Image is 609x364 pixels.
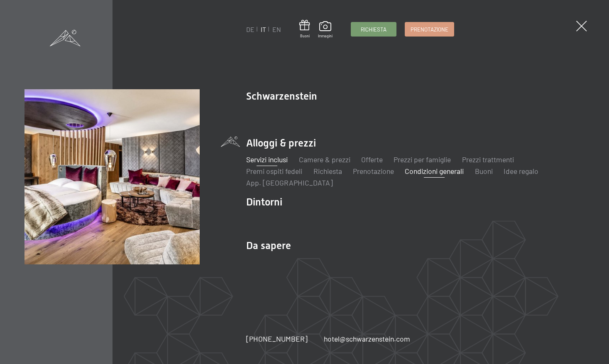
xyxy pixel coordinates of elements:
a: Camere & prezzi [299,155,350,164]
a: Buoni [475,166,493,176]
span: Richiesta [361,26,386,33]
a: Buoni [299,20,310,39]
a: EN [272,25,281,33]
a: Prezzi trattmenti [462,155,514,164]
a: Offerte [361,155,383,164]
a: Prenotazione [405,22,454,36]
a: Prenotazione [353,166,394,176]
a: [PHONE_NUMBER] [246,334,308,344]
a: hotel@schwarzenstein.com [324,334,410,344]
span: [PHONE_NUMBER] [246,334,308,343]
a: Immagini [318,21,333,39]
span: Prenotazione [411,26,448,33]
a: Idee regalo [504,166,538,176]
a: Prezzi per famiglie [394,155,451,164]
a: Premi ospiti fedeli [246,166,302,176]
a: App. [GEOGRAPHIC_DATA] [246,178,333,187]
a: IT [261,25,266,33]
a: Servizi inclusi [246,155,288,164]
a: DE [246,25,254,33]
a: Richiesta [313,166,342,176]
a: Condizioni generali [405,166,464,176]
span: Immagini [318,34,333,39]
a: Richiesta [351,22,396,36]
span: Buoni [299,34,310,39]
